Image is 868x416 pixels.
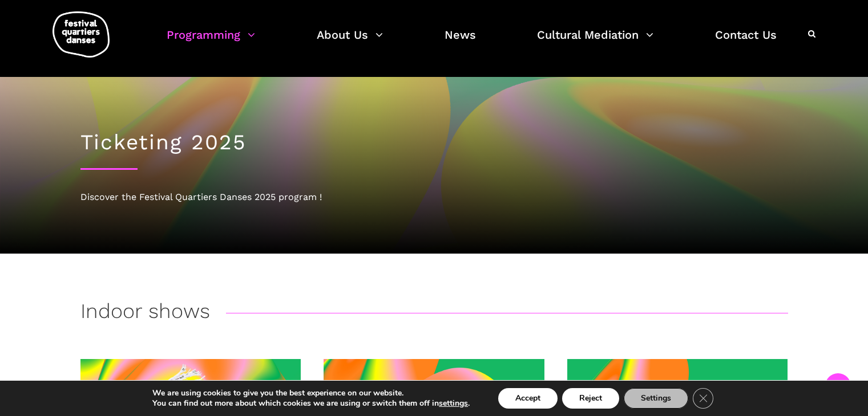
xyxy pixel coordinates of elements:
[80,190,788,205] div: Discover the Festival Quartiers Danses 2025 program !
[53,11,110,58] img: logo-fqd-med
[562,388,619,409] button: Reject
[317,25,383,59] a: About Us
[693,388,713,409] button: Close GDPR Cookie Banner
[624,388,688,409] button: Settings
[537,25,653,59] a: Cultural Mediation
[152,388,470,398] p: We are using cookies to give you the best experience on our website.
[80,299,210,328] h3: Indoor shows
[167,25,255,59] a: Programming
[439,398,468,409] button: settings
[445,25,476,59] a: News
[715,25,777,59] a: Contact Us
[80,130,788,155] h1: Ticketing 2025
[498,388,558,409] button: Accept
[152,398,470,409] p: You can find out more about which cookies we are using or switch them off in .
